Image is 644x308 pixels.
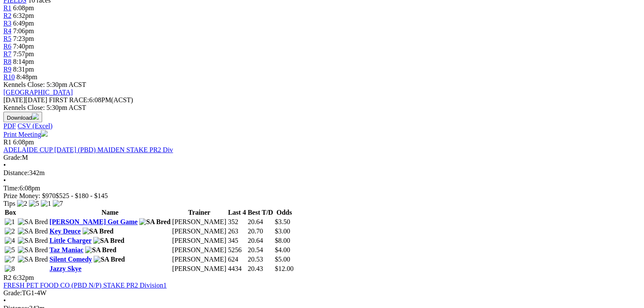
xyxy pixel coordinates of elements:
[17,122,52,130] a: CSV (Excel)
[13,274,34,281] span: 6:32pm
[3,43,11,50] a: R6
[228,218,246,226] td: 352
[49,237,92,244] a: Little Charger
[3,274,11,281] span: R2
[3,73,15,81] span: R10
[228,236,246,245] td: 345
[5,209,16,216] span: Box
[3,282,166,289] a: FRESH PET FOOD CO (PBD N/P) STAKE PR2 Division1
[49,218,137,225] a: [PERSON_NAME] Got Game
[228,246,246,254] td: 5256
[5,246,15,254] img: 5
[13,20,34,27] span: 6:49pm
[94,256,125,263] img: SA Bred
[32,113,39,120] img: download.svg
[247,208,274,217] th: Best T/D
[3,4,11,12] span: R1
[3,192,641,200] div: Prize Money: $970
[3,131,48,138] a: Print Meeting
[172,265,227,273] td: [PERSON_NAME]
[13,138,34,146] span: 6:08pm
[13,66,34,73] span: 8:31pm
[18,246,48,254] img: SA Bred
[49,246,83,253] a: Taz Maniac
[18,218,48,226] img: SA Bred
[172,208,227,217] th: Trainer
[172,246,227,254] td: [PERSON_NAME]
[49,96,133,104] span: 6:08PM(ACST)
[3,138,11,146] span: R1
[228,255,246,264] td: 624
[93,237,124,245] img: SA Bred
[5,218,15,226] img: 1
[275,246,290,253] span: $4.00
[139,218,170,226] img: SA Bred
[13,12,34,19] span: 6:32pm
[228,227,246,236] td: 263
[5,265,15,273] img: 8
[13,58,34,65] span: 8:14pm
[3,27,11,35] a: R4
[275,265,294,272] span: $12.00
[29,200,39,207] img: 5
[18,227,48,235] img: SA Bred
[49,227,80,235] a: Key Deuce
[3,89,73,96] a: [GEOGRAPHIC_DATA]
[247,246,274,254] td: 20.54
[228,208,246,217] th: Last 4
[18,256,48,263] img: SA Bred
[3,104,641,112] div: Kennels Close: 5:30pm ACST
[13,27,34,35] span: 7:06pm
[247,255,274,264] td: 20.53
[13,35,34,42] span: 7:23pm
[17,200,27,207] img: 2
[41,200,51,207] img: 1
[49,96,89,104] span: FIRST RACE:
[247,218,274,226] td: 20.64
[3,154,641,161] div: M
[17,73,37,81] span: 8:48pm
[13,4,34,12] span: 6:08pm
[3,58,11,65] a: R8
[3,289,22,296] span: Grade:
[172,218,227,226] td: [PERSON_NAME]
[5,256,15,263] img: 7
[3,35,11,42] a: R5
[56,192,108,199] span: $525 - $180 - $145
[172,255,227,264] td: [PERSON_NAME]
[3,81,86,88] span: Kennels Close: 5:30pm ACST
[3,12,11,19] a: R2
[3,20,11,27] a: R3
[228,265,246,273] td: 4434
[49,265,81,272] a: Jazzy Skye
[3,169,641,177] div: 342m
[3,184,641,192] div: 6:08pm
[3,50,11,58] a: R7
[3,297,6,304] span: •
[3,177,6,184] span: •
[83,227,114,235] img: SA Bred
[41,130,48,137] img: printer.svg
[247,227,274,236] td: 20.70
[13,50,34,58] span: 7:57pm
[3,169,29,176] span: Distance:
[3,96,47,104] span: [DATE]
[18,237,48,245] img: SA Bred
[13,43,34,50] span: 7:40pm
[3,112,42,122] button: Download
[3,200,15,207] span: Tips
[53,200,63,207] img: 7
[275,208,294,217] th: Odds
[3,66,11,73] a: R9
[5,227,15,235] img: 2
[275,237,290,244] span: $8.00
[49,208,171,217] th: Name
[49,256,92,263] a: Silent Comedy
